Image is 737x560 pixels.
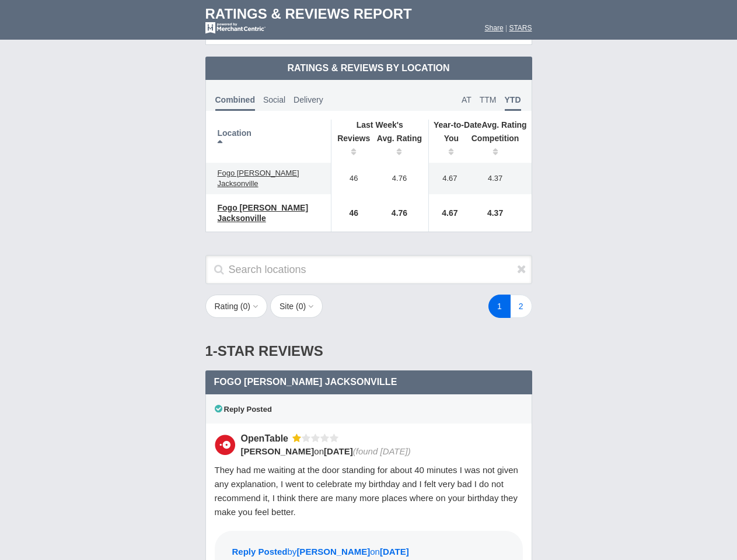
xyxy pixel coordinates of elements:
td: 46 [331,194,371,232]
th: Last Week's [331,120,428,130]
span: Reply Posted [215,405,272,414]
span: 0 [243,302,248,311]
span: Delivery [294,95,323,104]
span: [DATE] [380,547,409,556]
img: mc-powered-by-logo-white-103.png [205,22,266,34]
a: 2 [510,295,532,318]
td: 4.67 [429,163,465,194]
a: Fogo [PERSON_NAME] Jacksonville [212,201,325,225]
span: Fogo [PERSON_NAME] Jacksonville [218,203,309,223]
th: Avg. Rating [429,120,532,130]
span: [PERSON_NAME] [296,547,370,556]
th: Location: activate to sort column descending [206,120,331,163]
td: 46 [331,163,371,194]
span: Fogo [PERSON_NAME] Jacksonville [214,377,397,387]
span: They had me waiting at the door standing for about 40 minutes I was not given any explanation, I ... [215,465,518,517]
a: STARS [509,24,532,32]
span: AT [462,95,471,104]
span: Social [263,95,285,104]
a: Fogo [PERSON_NAME] Jacksonville [212,166,325,191]
span: Year-to-Date [434,120,481,129]
div: 1-Star Reviews [205,332,532,370]
td: Ratings & Reviews by Location [205,57,532,80]
td: 4.76 [371,163,429,194]
th: Avg. Rating: activate to sort column ascending [371,130,429,163]
span: Reply Posted [232,547,288,556]
a: 1 [488,295,511,318]
th: Reviews: activate to sort column ascending [331,130,371,163]
span: 0 [299,302,303,311]
span: Fogo [PERSON_NAME] Jacksonville [218,169,299,188]
td: 4.76 [371,194,429,232]
td: 4.37 [465,194,532,232]
span: | [505,24,507,32]
button: Site (0) [270,295,323,318]
td: 4.67 [429,194,465,232]
td: 4.37 [465,163,532,194]
span: [PERSON_NAME] [241,446,315,456]
th: Competition : activate to sort column ascending [465,130,532,163]
span: YTD [505,95,521,111]
div: OpenTable [241,432,293,444]
div: on [241,445,515,457]
th: You: activate to sort column ascending [429,130,465,163]
span: [DATE] [324,446,353,456]
img: OpenTable [215,435,235,455]
a: Share [485,24,504,32]
span: TTM [480,95,497,104]
span: Combined [215,95,255,111]
span: (found [DATE]) [353,446,411,456]
button: Rating (0) [205,295,268,318]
